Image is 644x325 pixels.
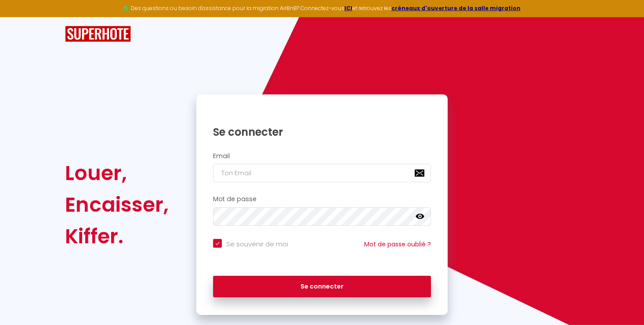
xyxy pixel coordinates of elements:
[65,26,131,42] img: SuperHote logo
[344,4,352,12] a: ICI
[65,157,169,189] div: Louer,
[391,4,521,12] a: créneaux d'ouverture de la salle migration
[213,125,431,139] h1: Se connecter
[213,152,431,160] h2: Email
[213,164,431,182] input: Ton Email
[213,276,431,298] button: Se connecter
[364,240,431,249] a: Mot de passe oublié ?
[65,189,169,220] div: Encaisser,
[213,195,431,203] h2: Mot de passe
[65,220,169,252] div: Kiffer.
